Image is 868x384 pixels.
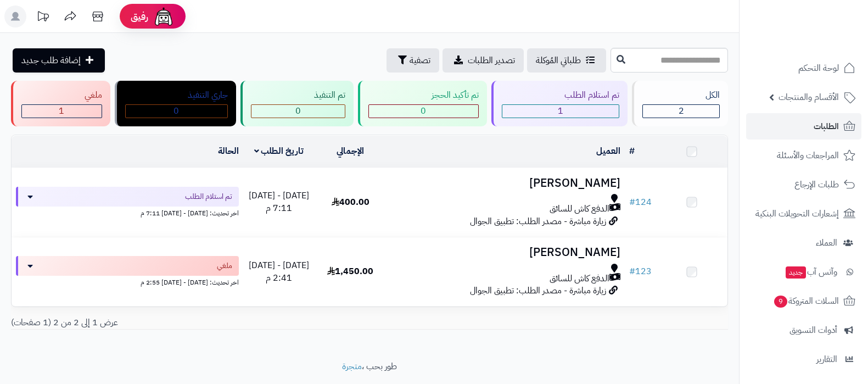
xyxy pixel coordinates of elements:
[113,81,239,126] a: جاري التنفيذ 0
[390,246,620,259] h3: [PERSON_NAME]
[356,81,489,126] a: تم تأكيد الحجز 0
[629,265,635,278] span: #
[390,177,620,190] h3: [PERSON_NAME]
[468,54,515,67] span: تصدير الطلبات
[249,259,309,285] span: [DATE] - [DATE] 2:41 م
[630,81,730,126] a: الكل2
[470,284,606,297] span: زيارة مباشرة - مصدر الطلب: تطبيق الجوال
[59,104,64,118] span: 1
[629,144,635,158] a: #
[550,272,609,285] span: الدفع كاش للسائق
[337,144,364,158] a: الإجمالي
[794,177,839,192] span: طلبات الإرجاع
[489,81,630,126] a: تم استلام الطلب 1
[793,8,858,31] img: logo-2.png
[779,90,839,105] span: الأقسام والمنتجات
[746,171,861,198] a: طلبات الإرجاع
[502,89,620,102] div: تم استلام الطلب
[746,230,861,256] a: العملاء
[421,104,426,118] span: 0
[251,89,345,102] div: تم التنفيذ
[746,201,861,227] a: إشعارات التحويلات البنكية
[642,89,720,102] div: الكل
[679,104,684,118] span: 2
[16,276,239,287] div: اخر تحديث: [DATE] - [DATE] 2:55 م
[369,105,478,118] div: 0
[536,54,581,67] span: طلباتي المُوكلة
[502,105,619,118] div: 1
[9,81,113,126] a: ملغي 1
[185,191,232,202] span: تم استلام الطلب
[777,148,839,163] span: المراجعات والأسئلة
[746,346,861,372] a: التقارير
[21,89,102,102] div: ملغي
[173,104,179,118] span: 0
[816,352,837,367] span: التقارير
[22,105,102,118] div: 1
[470,215,606,228] span: زيارة مباشرة - مصدر الطلب: تطبيق الجوال
[153,5,175,27] img: ai-face.png
[629,196,652,209] a: #124
[249,189,309,215] span: [DATE] - [DATE] 7:11 م
[746,259,861,285] a: وآتس آبجديد
[125,89,228,102] div: جاري التنفيذ
[746,142,861,169] a: المراجعات والأسئلة
[789,322,837,338] span: أدوات التسويق
[332,196,369,209] span: 400.00
[629,265,652,278] a: #123
[443,48,524,73] a: تصدير الطلبات
[387,48,439,73] button: تصفية
[131,10,148,23] span: رفيق
[558,104,563,118] span: 1
[3,316,369,329] div: عرض 1 إلى 2 من 2 (1 صفحات)
[629,196,635,209] span: #
[814,119,839,134] span: الطلبات
[410,54,430,67] span: تصفية
[773,293,839,309] span: السلات المتروكة
[16,207,239,218] div: اخر تحديث: [DATE] - [DATE] 7:11 م
[254,144,304,158] a: تاريخ الطلب
[785,264,837,280] span: وآتس آب
[798,60,839,76] span: لوحة التحكم
[746,317,861,343] a: أدوات التسويق
[126,105,228,118] div: 0
[295,104,301,118] span: 0
[327,265,373,278] span: 1,450.00
[746,55,861,81] a: لوحة التحكم
[746,288,861,314] a: السلات المتروكة9
[29,5,57,30] a: تحديثات المنصة
[251,105,345,118] div: 0
[217,260,232,271] span: ملغي
[13,48,105,73] a: إضافة طلب جديد
[816,235,837,251] span: العملاء
[21,54,81,67] span: إضافة طلب جديد
[342,360,362,373] a: متجرة
[550,203,609,215] span: الدفع كاش للسائق
[786,266,806,279] span: جديد
[218,144,239,158] a: الحالة
[755,206,839,221] span: إشعارات التحويلات البنكية
[774,295,788,308] span: 9
[527,48,606,73] a: طلباتي المُوكلة
[596,144,620,158] a: العميل
[746,113,861,140] a: الطلبات
[368,89,479,102] div: تم تأكيد الحجز
[238,81,356,126] a: تم التنفيذ 0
